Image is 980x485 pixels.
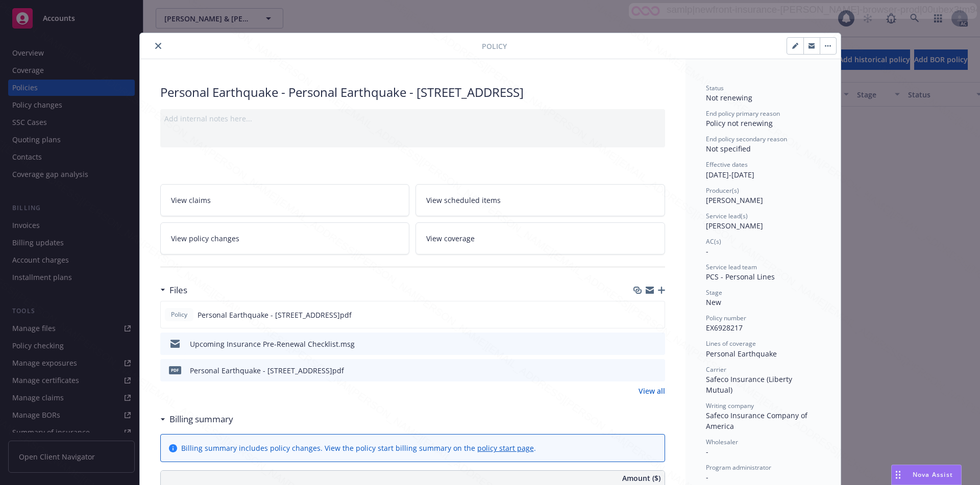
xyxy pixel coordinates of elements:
button: download file [635,339,644,349]
span: Lines of coverage [706,339,756,348]
span: Service lead team [706,263,757,271]
span: Carrier [706,365,726,374]
h3: Billing summary [169,413,233,426]
span: View policy changes [171,233,239,244]
span: [PERSON_NAME] [706,195,763,205]
button: preview file [652,365,661,376]
span: [PERSON_NAME] [706,221,763,231]
span: Writing company [706,401,754,410]
span: Personal Earthquake - [STREET_ADDRESS]pdf [198,310,352,320]
span: Policy not renewing [706,118,773,128]
div: Billing summary [160,413,233,426]
span: Policy [169,310,189,319]
span: Stage [706,288,722,297]
button: download file [635,365,644,376]
span: Not renewing [706,93,752,103]
span: Wholesaler [706,438,738,446]
span: Safeco Insurance (Liberty Mutual) [706,374,794,395]
span: View coverage [426,233,475,244]
a: View policy changes [160,222,410,254]
div: Billing summary includes policy changes. View the policy start billing summary on the . [181,443,536,453]
button: download file [635,310,643,320]
div: Personal Earthquake - Personal Earthquake - [STREET_ADDRESS] [160,84,665,101]
a: View claims [160,184,410,216]
div: Personal Earthquake - [STREET_ADDRESS]pdf [190,365,344,376]
span: View claims [171,195,211,206]
span: Not specified [706,144,751,154]
div: [DATE] - [DATE] [706,160,820,180]
span: Amount ($) [622,473,660,483]
span: Policy [482,41,507,52]
span: EX6928217 [706,323,743,333]
div: Add internal notes here... [164,113,661,124]
span: New [706,297,721,307]
span: Effective dates [706,160,748,169]
span: Status [706,84,724,92]
span: - [706,472,708,482]
button: Nova Assist [891,465,962,485]
span: PCS - Personal Lines [706,272,775,282]
span: - [706,447,708,456]
a: View all [639,386,665,396]
span: - [706,246,708,256]
div: Files [160,284,187,297]
span: Personal Earthquake [706,349,777,359]
span: AC(s) [706,237,721,246]
span: Service lead(s) [706,212,748,220]
a: policy start page [477,443,534,453]
span: Producer(s) [706,186,739,195]
div: Drag to move [892,465,904,484]
button: preview file [651,310,660,320]
a: View coverage [415,222,665,254]
span: End policy primary reason [706,109,780,118]
span: View scheduled items [426,195,501,206]
span: Policy number [706,314,746,322]
div: Upcoming Insurance Pre-Renewal Checklist.msg [190,339,355,349]
span: pdf [169,366,181,374]
button: preview file [652,339,661,349]
h3: Files [169,284,187,297]
span: End policy secondary reason [706,135,787,143]
span: Program administrator [706,463,771,472]
a: View scheduled items [415,184,665,216]
span: Safeco Insurance Company of America [706,411,810,431]
button: close [152,40,164,52]
span: Nova Assist [913,470,953,479]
